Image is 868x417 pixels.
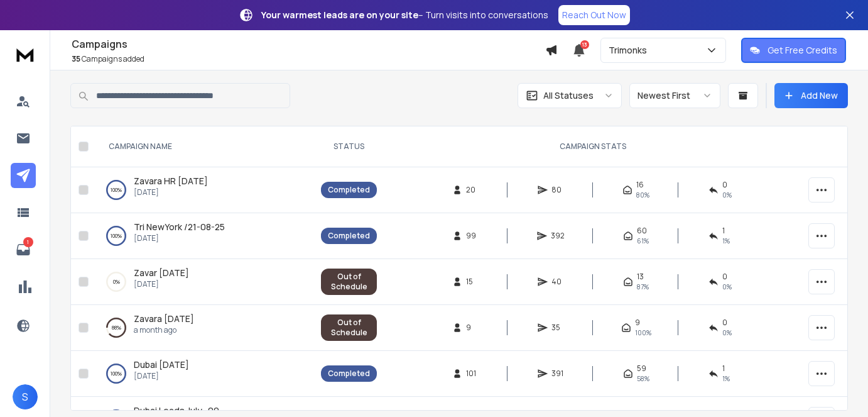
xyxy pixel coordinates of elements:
[113,275,120,288] p: 0 %
[111,367,122,380] p: 100 %
[768,44,837,57] p: Get Free Credits
[384,126,801,167] th: CAMPAIGN STATS
[94,259,313,305] td: 0%Zavar [DATE][DATE]
[134,267,189,279] span: Zavar [DATE]
[635,328,651,338] span: 100 %
[111,184,122,196] p: 100 %
[722,282,732,292] span: 0 %
[466,231,479,241] span: 99
[637,272,644,282] span: 13
[134,267,189,279] a: Zavar [DATE]
[551,185,564,195] span: 80
[466,185,479,195] span: 20
[562,9,626,21] p: Reach Out Now
[94,167,313,213] td: 100%Zavara HR [DATE][DATE]
[551,231,565,241] span: 392
[313,126,384,167] th: STATUS
[722,328,732,338] span: 0 %
[551,277,564,287] span: 40
[72,54,545,64] p: Campaigns added
[636,180,644,190] span: 16
[94,213,313,259] td: 100%Tri NewYork /21-08-25[DATE]
[580,40,589,49] span: 13
[722,364,725,374] span: 1
[774,83,848,108] button: Add New
[134,313,194,325] span: Zavara [DATE]
[112,321,121,334] p: 88 %
[134,359,189,371] a: Dubai [DATE]
[134,313,194,325] a: Zavara [DATE]
[722,180,727,190] span: 0
[629,83,720,108] button: Newest First
[543,89,594,102] p: All Statuses
[637,226,647,236] span: 60
[13,384,38,409] button: S
[635,318,640,328] span: 9
[94,126,313,167] th: CAMPAIGN NAME
[134,404,219,417] a: Dubai Leads July -09
[72,36,545,52] h1: Campaigns
[636,190,649,200] span: 80 %
[134,325,194,335] p: a month ago
[466,369,479,379] span: 101
[637,236,649,246] span: 61 %
[13,43,38,66] img: logo
[72,53,80,64] span: 35
[134,233,225,243] p: [DATE]
[328,369,370,379] div: Completed
[558,5,630,25] a: Reach Out Now
[134,404,219,416] span: Dubai Leads July -09
[328,231,370,241] div: Completed
[722,236,730,246] span: 1 %
[328,272,370,292] div: Out of Schedule
[722,374,730,384] span: 1 %
[637,374,649,384] span: 58 %
[134,221,225,233] span: Tri NewYork /21-08-25
[134,371,189,381] p: [DATE]
[134,175,208,187] span: Zavara HR [DATE]
[94,305,313,351] td: 88%Zavara [DATE]a month ago
[741,38,846,63] button: Get Free Credits
[722,318,727,328] span: 0
[11,237,36,262] a: 1
[111,230,122,242] p: 100 %
[609,44,652,57] p: Trimonks
[134,359,189,370] span: Dubai [DATE]
[722,226,725,236] span: 1
[328,185,370,195] div: Completed
[328,318,370,338] div: Out of Schedule
[261,9,548,21] p: – Turn visits into conversations
[722,272,727,282] span: 0
[637,364,646,374] span: 59
[466,323,479,333] span: 9
[722,190,732,200] span: 0 %
[466,277,479,287] span: 15
[94,351,313,397] td: 100%Dubai [DATE][DATE]
[134,221,225,233] a: Tri NewYork /21-08-25
[637,282,649,292] span: 87 %
[23,237,33,247] p: 1
[134,279,189,289] p: [DATE]
[551,369,564,379] span: 391
[134,175,208,187] a: Zavara HR [DATE]
[134,187,208,197] p: [DATE]
[551,323,564,333] span: 35
[261,9,418,21] strong: Your warmest leads are on your site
